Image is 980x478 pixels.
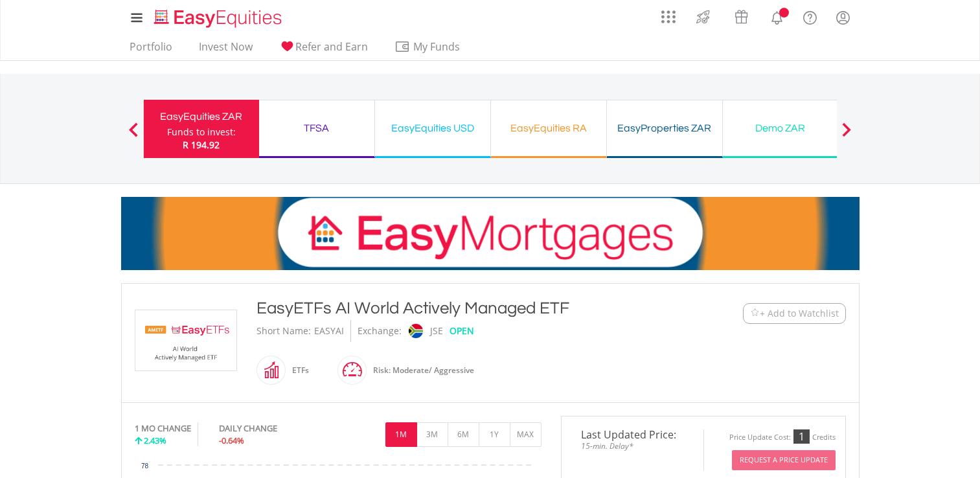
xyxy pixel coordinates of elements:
[183,139,220,151] span: R 194.92
[450,320,474,342] div: OPEN
[256,297,663,320] div: EasyETFs AI World Actively Managed ETF
[149,3,287,29] a: Home page
[760,307,839,320] span: + Add to Watchlist
[416,422,448,447] button: 3M
[760,3,793,29] a: Notifications
[731,6,752,27] img: vouchers-v2.svg
[385,422,417,447] button: 1M
[137,310,234,370] img: EQU.ZA.EASYAI.png
[120,129,146,142] button: Previous
[358,320,402,342] div: Exchange:
[124,40,177,60] a: Portfolio
[286,355,309,386] div: ETFs
[167,126,236,139] div: Funds to invest:
[121,197,860,270] img: EasyMortage Promotion Banner
[274,40,373,60] a: Refer and Earn
[479,422,510,447] button: 1Y
[367,355,474,386] div: Risk: Moderate/ Aggressive
[141,462,148,470] text: 78
[729,433,791,442] div: Price Update Cost:
[267,119,367,137] div: TFSA
[256,320,311,342] div: Short Name:
[383,119,483,137] div: EasyEquities USD
[661,10,676,24] img: grid-menu-icon.svg
[152,8,287,29] img: EasyEquities_Logo.png
[653,3,684,24] a: AppsGrid
[692,6,714,27] img: thrive-v2.svg
[314,320,344,342] div: EASYAI
[571,440,694,452] span: 15-min. Delay*
[499,119,598,137] div: EasyEquities RA
[394,38,479,55] span: My Funds
[732,450,836,470] button: Request A Price Update
[826,3,860,32] a: My Profile
[793,429,810,444] div: 1
[194,40,258,60] a: Invest Now
[571,429,694,440] span: Last Updated Price:
[615,119,714,137] div: EasyProperties ZAR
[722,3,760,27] a: Vouchers
[144,435,166,446] span: 2.43%
[731,119,830,137] div: Demo ZAR
[219,422,321,435] div: DAILY CHANGE
[295,40,368,54] span: Refer and Earn
[408,324,422,338] img: jse.png
[743,303,846,324] button: Watchlist + Add to Watchlist
[834,129,860,142] button: Next
[812,433,836,442] div: Credits
[750,308,760,318] img: Watchlist
[793,3,826,29] a: FAQ's and Support
[430,320,443,342] div: JSE
[219,435,244,446] span: -0.64%
[448,422,479,447] button: 6M
[152,108,251,126] div: EasyEquities ZAR
[135,422,191,435] div: 1 MO CHANGE
[510,422,541,447] button: MAX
